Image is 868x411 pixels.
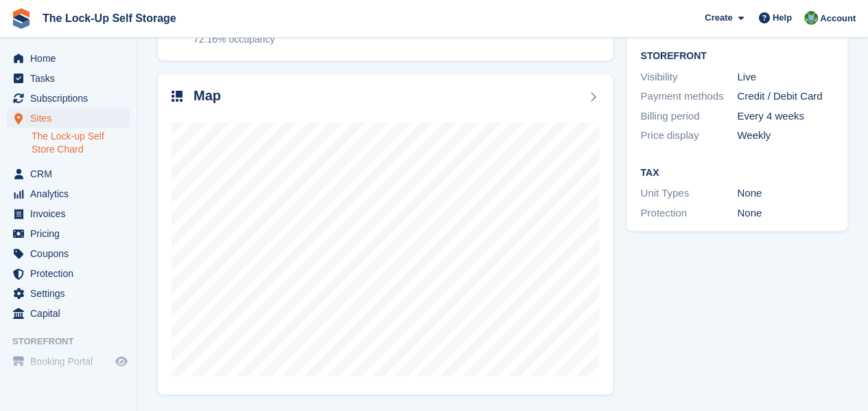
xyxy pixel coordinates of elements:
[7,204,130,223] a: menu
[640,205,737,221] div: Protection
[30,204,113,223] span: Invoices
[7,109,130,128] a: menu
[640,109,737,124] div: Billing period
[7,284,130,303] a: menu
[7,89,130,108] a: menu
[804,11,818,25] img: Andrew Beer
[773,11,792,25] span: Help
[30,352,113,371] span: Booking Portal
[7,304,130,323] a: menu
[12,335,137,348] span: Storefront
[820,12,856,25] span: Account
[30,304,113,323] span: Capital
[11,8,32,29] img: stora-icon-8386f47178a22dfd0bd8f6a31ec36ba5ce8667c1dd55bd0f319d3a0aa187defe.svg
[30,89,113,108] span: Subscriptions
[640,186,737,201] div: Unit Types
[737,128,834,144] div: Weekly
[7,164,130,184] a: menu
[30,284,113,303] span: Settings
[37,7,182,30] a: The Lock-Up Self Storage
[640,128,737,144] div: Price display
[7,49,130,68] a: menu
[193,32,274,47] div: 72.16% occupancy
[640,69,737,85] div: Visibility
[30,184,113,203] span: Analytics
[193,88,221,104] h2: Map
[172,91,183,102] img: map-icn-33ee37083ee616e46c38cad1a60f524a97daa1e2b2c8c0bc3eb3415660979fc1.svg
[30,109,113,128] span: Sites
[30,224,113,243] span: Pricing
[32,130,130,156] a: The Lock-up Self Store Chard
[7,224,130,243] a: menu
[7,264,130,283] a: menu
[737,186,834,201] div: None
[30,244,113,263] span: Coupons
[30,69,113,88] span: Tasks
[737,205,834,221] div: None
[7,244,130,263] a: menu
[737,69,834,85] div: Live
[737,89,834,104] div: Credit / Debit Card
[30,49,113,68] span: Home
[737,109,834,124] div: Every 4 weeks
[705,11,732,25] span: Create
[7,69,130,88] a: menu
[7,352,130,371] a: menu
[158,74,613,395] a: Map
[640,89,737,104] div: Payment methods
[113,353,130,370] a: Preview store
[30,164,113,184] span: CRM
[30,264,113,283] span: Protection
[640,51,834,62] h2: Storefront
[640,168,834,179] h2: Tax
[7,184,130,203] a: menu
